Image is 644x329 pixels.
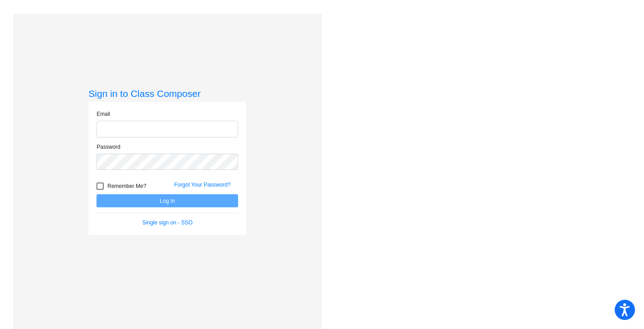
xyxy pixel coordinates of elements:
[143,219,193,226] a: Single sign on - SSO
[88,88,246,99] h3: Sign in to Class Composer
[97,194,238,207] button: Log In
[97,143,120,151] label: Password
[174,182,230,188] a: Forgot Your Password?
[107,181,146,192] span: Remember Me?
[97,110,110,118] label: Email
